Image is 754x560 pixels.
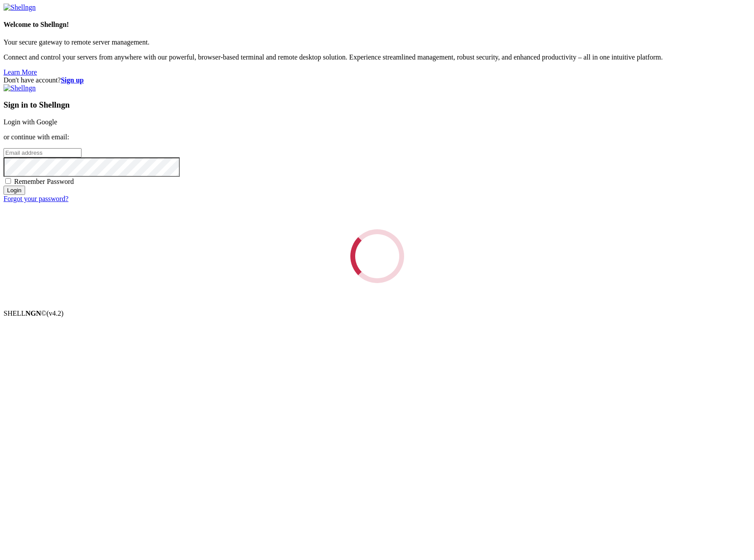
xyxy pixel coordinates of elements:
p: Your secure gateway to remote server management. [4,38,750,46]
a: Login with Google [4,118,57,126]
a: Sign up [61,76,84,84]
b: NGN [26,310,41,317]
span: SHELL © [4,310,63,317]
h4: Welcome to Shellngn! [4,21,750,29]
img: Shellngn [4,84,36,92]
a: Forgot your password? [4,195,68,202]
a: Learn More [4,68,37,76]
input: Remember Password [5,178,11,184]
span: Remember Password [14,178,74,185]
input: Email address [4,148,82,157]
p: Connect and control your servers from anywhere with our powerful, browser-based terminal and remo... [4,53,750,61]
div: Loading... [343,222,411,290]
img: Shellngn [4,4,36,11]
h3: Sign in to Shellngn [4,100,750,110]
p: or continue with email: [4,133,750,141]
div: Don't have account? [4,76,750,84]
input: Login [4,186,25,195]
span: 4.2.0 [47,310,64,317]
